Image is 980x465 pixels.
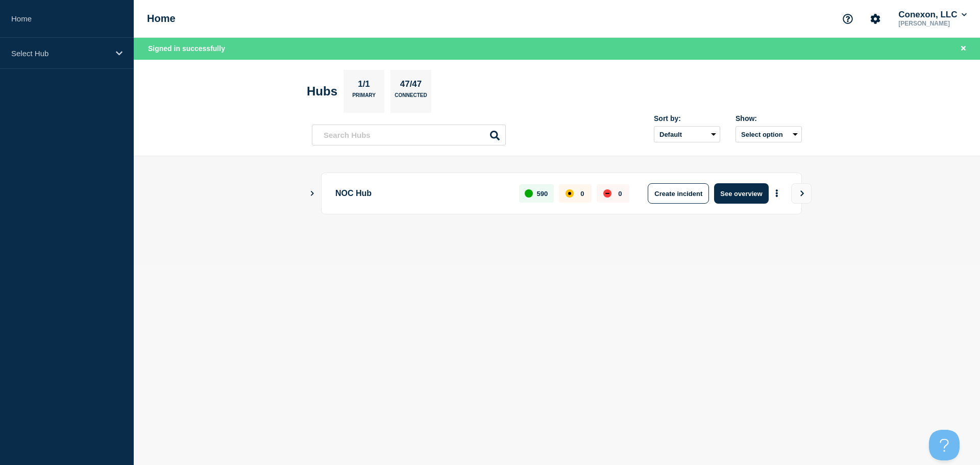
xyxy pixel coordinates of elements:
[896,10,969,20] button: Conexon, LLC
[11,49,109,58] p: Select Hub
[714,183,768,204] button: See overview
[566,189,574,198] div: affected
[335,183,507,204] p: NOC Hub
[395,92,427,103] p: Connected
[770,184,783,203] button: More actions
[648,183,709,204] button: Create incident
[736,114,802,123] div: Show:
[791,183,812,204] button: View
[580,190,584,198] p: 0
[352,92,376,103] p: Primary
[312,125,506,145] input: Search Hubs
[307,84,337,99] h2: Hubs
[354,79,374,92] p: 1/1
[147,13,176,25] h1: Home
[525,189,533,198] div: up
[929,430,960,460] iframe: Help Scout Beacon - Open
[837,8,859,30] button: Support
[537,190,548,198] p: 590
[957,43,970,55] button: Close banner
[310,190,315,198] button: Show Connected Hubs
[654,114,720,123] div: Sort by:
[148,44,225,53] span: Signed in successfully
[865,8,886,30] button: Account settings
[654,126,720,142] select: Sort by
[896,20,969,27] p: [PERSON_NAME]
[603,189,611,198] div: down
[618,190,622,198] p: 0
[396,79,426,92] p: 47/47
[736,126,802,142] button: Select option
